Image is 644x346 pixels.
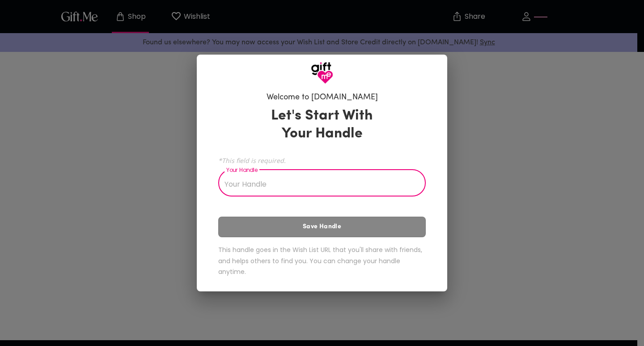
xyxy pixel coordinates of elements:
[260,107,384,143] h3: Let's Start With Your Handle
[267,92,378,103] h6: Welcome to [DOMAIN_NAME]
[218,171,416,196] input: Your Handle
[218,244,426,278] h6: This handle goes in the Wish List URL that you'll share with friends, and helps others to find yo...
[311,62,333,84] img: GiftMe Logo
[218,156,426,165] span: *This field is required.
